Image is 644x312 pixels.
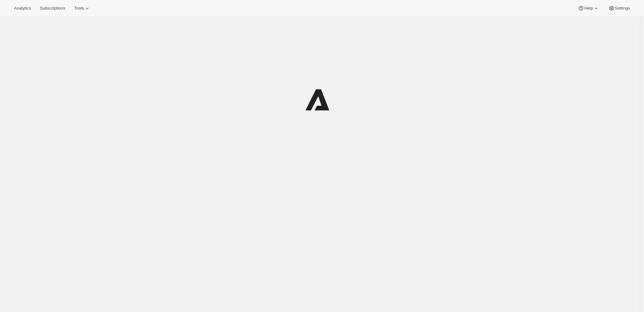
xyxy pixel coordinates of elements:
button: Settings [605,4,634,13]
span: Analytics [14,6,31,11]
button: Subscriptions [36,4,69,13]
span: Settings [615,6,630,11]
button: Help [574,4,603,13]
span: Help [584,6,593,11]
span: Subscriptions [40,6,65,11]
button: Tools [70,4,94,13]
button: Analytics [10,4,35,13]
span: Tools [74,6,84,11]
